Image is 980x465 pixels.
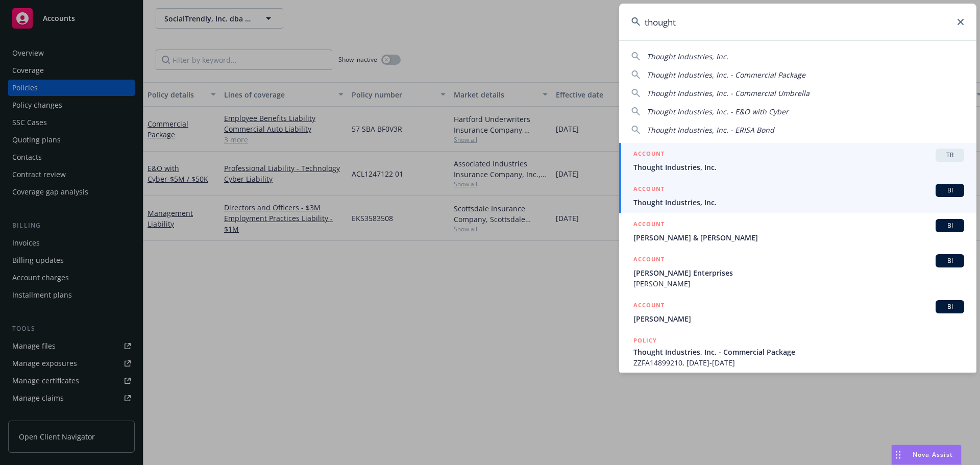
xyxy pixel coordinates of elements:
[940,221,960,230] span: BI
[647,107,789,116] span: Thought Industries, Inc. - E&O with Cyber
[940,302,960,311] span: BI
[940,151,960,160] span: TR
[633,197,964,208] span: Thought Industries, Inc.
[940,256,960,265] span: BI
[633,149,665,161] h5: ACCOUNT
[633,347,964,357] span: Thought Industries, Inc. - Commercial Package
[633,219,665,231] h5: ACCOUNT
[892,445,904,464] div: Drag to move
[619,295,976,330] a: ACCOUNTBI[PERSON_NAME]
[633,357,964,368] span: ZZFA14899210, [DATE]-[DATE]
[619,178,976,213] a: ACCOUNTBIThought Industries, Inc.
[633,232,964,243] span: [PERSON_NAME] & [PERSON_NAME]
[633,335,657,346] h5: POLICY
[633,300,665,312] h5: ACCOUNT
[633,184,665,196] h5: ACCOUNT
[647,70,805,80] span: Thought Industries, Inc. - Commercial Package
[647,52,728,61] span: Thought Industries, Inc.
[633,254,665,266] h5: ACCOUNT
[647,125,774,135] span: Thought Industries, Inc. - ERISA Bond
[913,450,953,459] span: Nova Assist
[619,249,976,295] a: ACCOUNTBI[PERSON_NAME] Enterprises[PERSON_NAME]
[619,4,976,40] input: Search...
[633,313,964,324] span: [PERSON_NAME]
[633,267,964,278] span: [PERSON_NAME] Enterprises
[633,278,964,289] span: [PERSON_NAME]
[619,213,976,249] a: ACCOUNTBI[PERSON_NAME] & [PERSON_NAME]
[891,445,962,465] button: Nova Assist
[647,88,810,98] span: Thought Industries, Inc. - Commercial Umbrella
[619,143,976,178] a: ACCOUNTTRThought Industries, Inc.
[633,162,964,173] span: Thought Industries, Inc.
[619,330,976,374] a: POLICYThought Industries, Inc. - Commercial PackageZZFA14899210, [DATE]-[DATE]
[940,186,960,195] span: BI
